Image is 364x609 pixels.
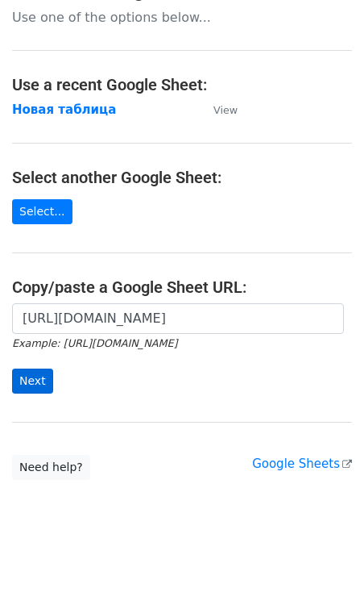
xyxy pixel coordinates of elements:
a: Google Sheets [252,457,352,471]
small: Example: [URL][DOMAIN_NAME] [12,337,177,349]
a: Новая таблица [12,102,116,117]
input: Next [12,369,53,394]
a: Need help? [12,455,90,480]
h4: Use a recent Google Sheet: [12,75,352,94]
a: View [197,102,238,117]
iframe: Chat Widget [283,532,364,609]
input: Paste your Google Sheet URL here [12,303,344,334]
div: Виджет чата [283,532,364,609]
p: Use one of the options below... [12,9,352,26]
h4: Select another Google Sheet: [12,168,352,187]
small: View [213,104,238,116]
a: Select... [12,199,72,224]
h4: Copy/paste a Google Sheet URL: [12,277,352,297]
